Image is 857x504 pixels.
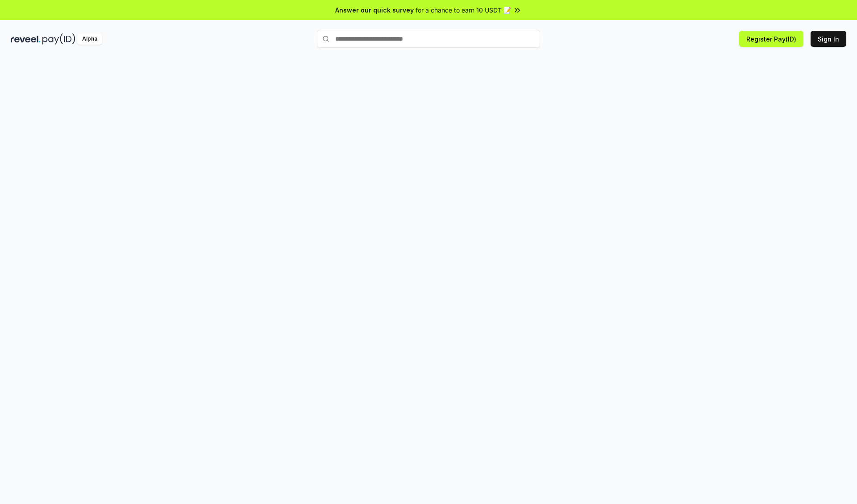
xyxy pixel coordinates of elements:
span: for a chance to earn 10 USDT 📝 [416,5,511,15]
div: Alpha [77,33,102,45]
img: reveel_dark [11,33,41,45]
button: Register Pay(ID) [739,31,803,47]
button: Sign In [811,31,846,47]
img: pay_id [42,33,75,45]
span: Answer our quick survey [335,5,414,15]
